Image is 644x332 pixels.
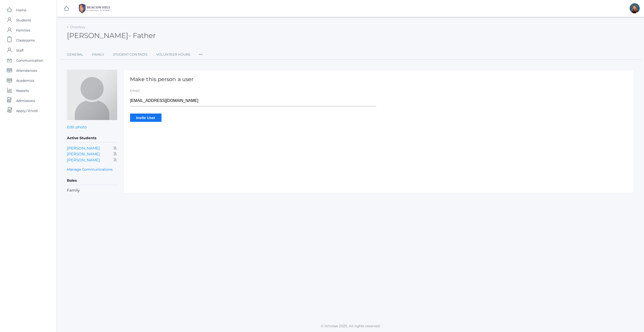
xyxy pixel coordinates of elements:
input: Invite User [130,114,162,122]
a: Edit photo [67,125,87,129]
img: BHCALogos-05-308ed15e86a5a0abce9b8dd61676a3503ac9727e845dece92d48e8588c001991.png [76,2,113,15]
span: Academics [16,76,34,86]
p: © Scholae 2025. All rights reserved. [57,323,644,328]
span: Students [16,15,31,25]
span: Reports [16,86,29,96]
h2: [PERSON_NAME] [67,32,156,40]
a: Directory [70,25,85,29]
span: - Father [128,31,156,40]
span: Classrooms [16,35,35,45]
li: Family [67,188,117,193]
span: Apply / Enroll [16,106,38,116]
i: Does not receive communications for this student [113,158,117,162]
a: Family [92,50,104,60]
a: Student Contacts [113,50,147,60]
div: Lindsay Leeds [630,3,640,13]
i: Does not receive communications for this student [113,152,117,156]
label: Email [130,88,376,93]
span: Admissions [16,96,35,106]
img: Sean Harris [67,70,117,120]
a: [PERSON_NAME] [67,152,100,156]
a: Volunteer Hours [156,50,190,60]
span: Families [16,25,30,35]
span: Attendances [16,65,37,76]
h1: Make this person a user [130,76,627,82]
a: General [67,50,83,60]
h5: Roles [67,176,117,185]
a: Manage Communications [67,167,113,172]
a: [PERSON_NAME] [67,146,100,151]
a: [PERSON_NAME] [67,158,100,162]
i: Does not receive communications for this student [113,146,117,150]
span: Staff [16,45,23,55]
span: Communication [16,55,43,65]
span: Home [16,5,26,15]
h5: Active Students [67,134,117,142]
